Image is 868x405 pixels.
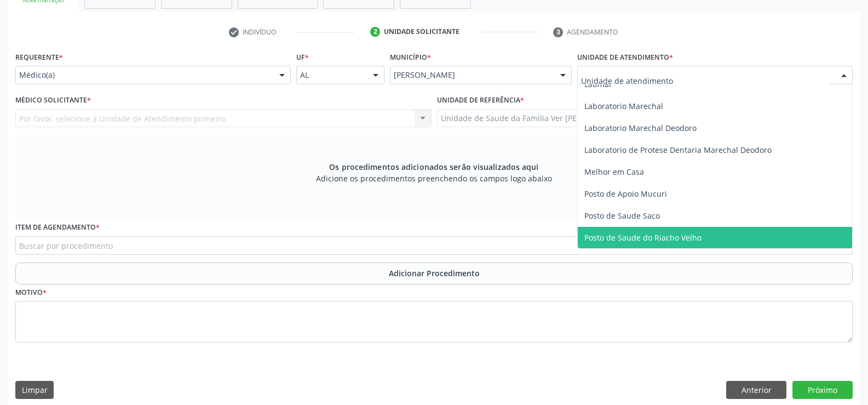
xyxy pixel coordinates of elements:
span: AL [300,70,362,81]
span: Médico(a) [19,70,268,81]
button: Anterior [726,381,786,400]
span: Labmar [584,79,612,89]
span: Laboratorio Marechal Deodoro [584,123,697,133]
span: Posto de Apoio Mucuri [584,189,667,199]
input: Unidade de atendimento [581,70,830,92]
div: Unidade solicitante [384,27,459,37]
span: Melhor em Casa [584,167,644,177]
span: Os procedimentos adicionados serão visualizados aqui [329,161,538,173]
span: Buscar por procedimento [19,240,113,252]
label: Unidade de referência [437,92,524,109]
label: Item de agendamento [15,219,100,236]
span: Adicionar Procedimento [389,267,480,279]
span: Adicione os procedimentos preenchendo os campos logo abaixo [316,173,552,184]
button: Adicionar Procedimento [15,263,853,284]
label: UF [296,49,309,66]
label: Motivo [15,284,47,301]
label: Unidade de atendimento [577,49,673,66]
span: Laboratorio de Protese Dentaria Marechal Deodoro [584,145,772,155]
label: Município [390,49,431,66]
span: Laboratorio Marechal [584,101,663,111]
label: Médico Solicitante [15,92,91,109]
span: Posto de Saude do Riacho Velho [584,232,702,243]
button: Próximo [792,381,853,400]
span: Posto de Saude Saco [584,210,660,221]
span: [PERSON_NAME] [394,70,549,81]
label: Requerente [15,49,63,66]
div: 2 [370,27,380,37]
